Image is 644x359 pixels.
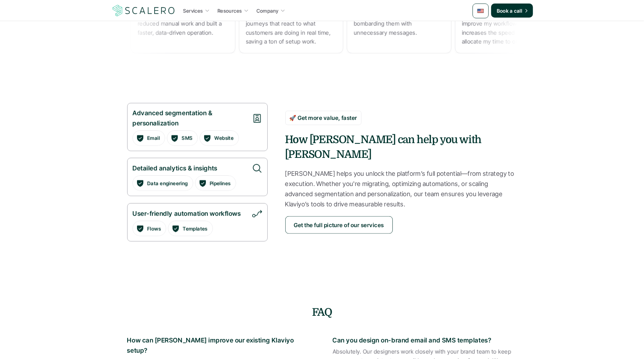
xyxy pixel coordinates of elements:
p: Get the full picture of our services [294,221,384,230]
img: 🇺🇸 [477,7,484,14]
h4: How [PERSON_NAME] can help you with [PERSON_NAME] [285,132,517,162]
p: User-friendly automation workflows [132,209,248,219]
p: Detailed analytics & insights [132,164,248,174]
p: How can [PERSON_NAME] improve our existing Klaviyo setup? [127,335,312,356]
p: Website [214,134,234,142]
p: Can you design on-brand email and SMS templates? [333,335,517,346]
p: Pipelines [209,180,230,187]
p: Advanced segmentation & personalization [132,108,248,129]
p: Company [256,7,279,14]
p: Data engineering [147,180,188,187]
img: Scalero company logotype [111,4,176,17]
a: Book a call [491,4,533,18]
p: Book a call [497,7,522,14]
a: Scalero company logotype [111,4,176,17]
p: Flows [147,225,161,232]
p: Templates [183,225,208,232]
p: Resources [217,7,242,14]
p: SMS [182,134,193,142]
p: Email [147,134,160,142]
p: [PERSON_NAME] helps you unlock the platform’s full potential—from strategy to execution. Whether ... [285,169,517,209]
a: Get the full picture of our services [285,216,393,234]
iframe: gist-messenger-bubble-iframe [620,335,637,352]
h4: FAQ [117,305,528,320]
p: Services [183,7,203,14]
p: 🚀 Get more value, faster [290,114,358,123]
